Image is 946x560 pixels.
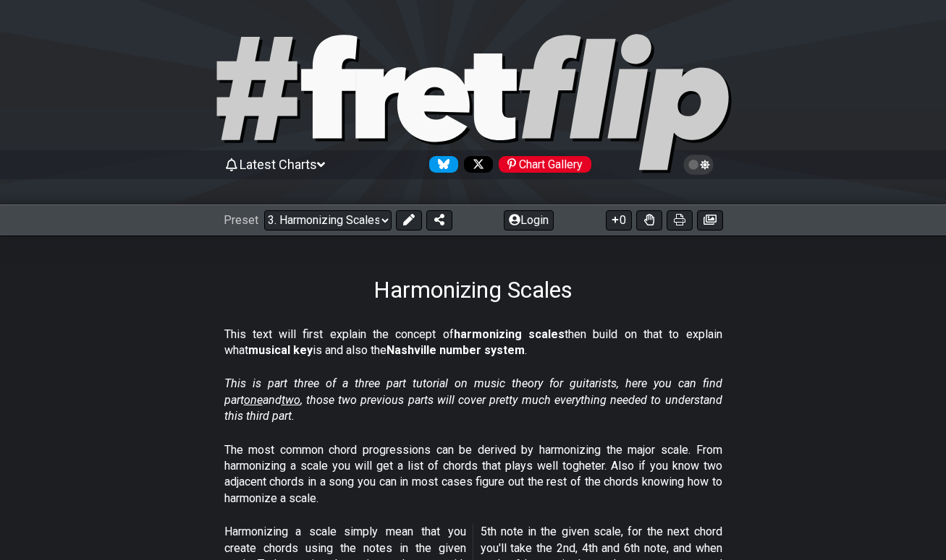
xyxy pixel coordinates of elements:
[493,156,591,173] a: #fretflip at Pinterest
[504,210,554,231] button: Login
[224,376,722,423] em: This is part three of a three part tutorial on music theory for guitarists, here you can find par...
[423,156,458,173] a: Follow #fretflip at Bluesky
[244,393,263,407] span: one
[248,343,313,357] strong: musical key
[458,156,493,173] a: Follow #fretflip at X
[282,393,300,407] span: two
[697,210,723,231] button: Create image
[264,210,392,231] select: Preset
[606,210,632,231] button: 0
[636,210,662,231] button: Toggle Dexterity for all fretkits
[691,158,707,171] span: Toggle light / dark theme
[224,327,722,359] p: This text will first explain the concept of then build on that to explain what is and also the .
[667,210,693,231] button: Print
[426,210,452,231] button: Share Preset
[454,327,565,341] strong: harmonizing scales
[387,343,525,357] strong: Nashville number system
[373,276,573,303] h1: Harmonizing Scales
[240,157,317,172] span: Latest Charts
[499,156,591,173] div: Chart Gallery
[396,210,422,231] button: Edit Preset
[224,442,722,507] p: The most common chord progressions can be derived by harmonizing the major scale. From harmonizin...
[224,213,258,227] span: Preset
